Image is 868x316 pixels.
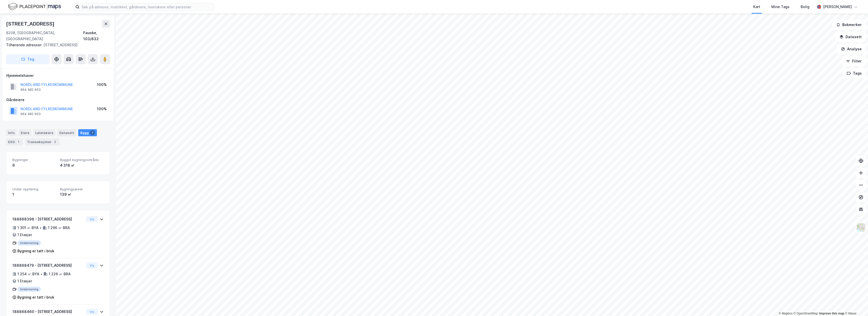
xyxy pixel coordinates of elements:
a: Improve this map [819,312,844,315]
button: Tag [6,54,49,64]
span: Tilhørende adresser: [6,43,43,47]
iframe: Chat Widget [843,292,868,316]
div: • [40,272,42,276]
div: Fauske, 103/832 [83,30,110,42]
div: 8208, [GEOGRAPHIC_DATA], [GEOGRAPHIC_DATA] [6,30,83,42]
button: Filter [842,56,866,66]
input: Søk på adresse, matrikkel, gårdeiere, leietakere eller personer [79,3,214,11]
div: [PERSON_NAME] [823,4,852,10]
div: Info [6,129,17,136]
div: 4 318 ㎡ [60,162,104,168]
div: 1 301 ㎡ BYA [17,225,39,231]
button: Vis [86,216,98,222]
div: Gårdeiere [6,97,110,103]
div: Bygning er tatt i bruk [17,248,54,254]
div: Leietakere [33,129,55,136]
img: logo.f888ab2527a4732fd821a326f86c7f29.svg [8,2,61,11]
div: 100% [97,82,107,88]
button: Tags [843,68,866,78]
div: 1 226 ㎡ BRA [49,271,71,277]
div: Bygg [78,129,97,136]
div: 1 296 ㎡ BRA [48,225,70,231]
button: Analyse [837,44,866,54]
div: 188868460 - [STREET_ADDRESS] [12,309,84,315]
div: Datasett [57,129,76,136]
button: Vis [86,309,98,315]
span: Bygget bygningsområde [60,158,104,162]
button: Datasett [835,32,866,42]
div: • [40,226,42,230]
div: 188868398 - [STREET_ADDRESS] [12,216,84,222]
a: OpenStreetMap [794,312,818,315]
div: Mine Tags [771,4,790,10]
img: Z [856,223,866,232]
div: 100% [97,106,107,112]
button: Vis [86,262,98,268]
div: Kart [753,4,760,10]
div: 7 [90,130,95,135]
div: 1 Etasjer [17,232,32,238]
div: 1 254 ㎡ BYA [17,271,39,277]
div: Eiere [19,129,31,136]
div: 1 [12,191,56,197]
div: [STREET_ADDRESS] [6,20,56,28]
a: Mapbox [779,312,793,315]
span: Bygninger [12,158,56,162]
div: Bolig [801,4,809,10]
div: Transaksjoner [25,138,60,145]
div: 188868479 - [STREET_ADDRESS] [12,262,84,268]
div: 2 [52,139,58,144]
div: 6 [12,162,56,168]
div: Hjemmelshaver [6,73,110,79]
span: Under oppføring [12,187,56,191]
div: ESG [6,138,23,145]
div: 964 982 953 [20,112,41,116]
div: 964 982 953 [20,88,41,92]
div: 139 ㎡ [60,191,104,197]
div: 1 [16,139,21,144]
div: [STREET_ADDRESS] [6,42,106,48]
div: Bygning er tatt i bruk [17,294,54,300]
div: 1 Etasjer [17,278,32,284]
span: Bygningsareal [60,187,104,191]
div: Kontrollprogram for chat [843,292,868,316]
button: Bokmerker [832,20,866,30]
